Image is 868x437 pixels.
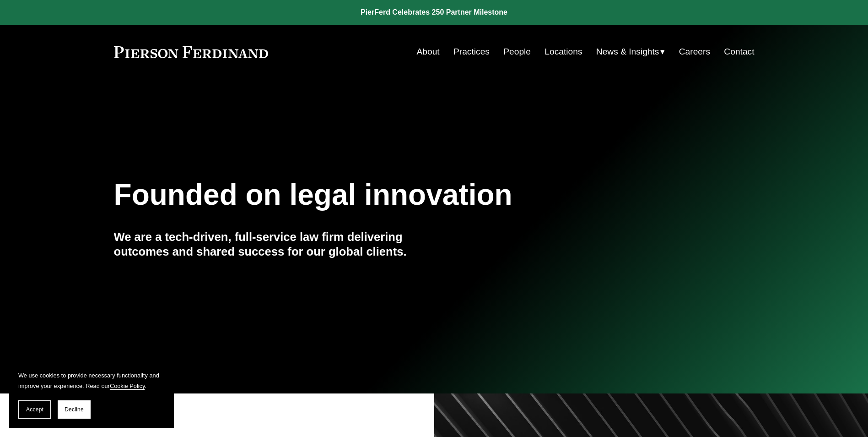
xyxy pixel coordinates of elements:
[417,43,440,60] a: About
[679,43,710,60] a: Careers
[18,370,165,391] p: We use cookies to provide necessary functionality and improve your experience. Read our .
[114,178,648,212] h1: Founded on legal innovation
[58,400,91,419] button: Decline
[114,229,434,259] h4: We are a tech-driven, full-service law firm delivering outcomes and shared success for our global...
[596,43,665,60] a: folder dropdown
[26,406,43,413] span: Accept
[9,361,174,428] section: Cookie banner
[596,44,659,60] span: News & Insights
[724,43,754,60] a: Contact
[110,382,145,389] a: Cookie Policy
[453,43,490,60] a: Practices
[65,406,84,413] span: Decline
[503,43,531,60] a: People
[18,400,51,419] button: Accept
[545,43,582,60] a: Locations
